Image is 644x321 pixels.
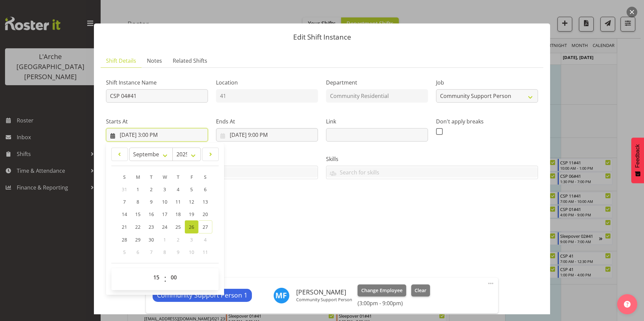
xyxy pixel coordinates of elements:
[164,271,166,287] span: :
[137,249,139,255] span: 6
[171,183,185,196] a: 4
[185,196,198,208] a: 12
[296,288,352,296] h6: [PERSON_NAME]
[177,249,179,255] span: 9
[171,220,185,233] a: 25
[145,183,158,196] a: 2
[326,78,428,87] label: Department
[203,199,208,205] span: 13
[162,224,167,230] span: 24
[106,128,208,142] input: Click to select...
[436,78,538,87] label: Job
[135,211,141,217] span: 15
[149,236,154,243] span: 30
[122,236,127,243] span: 28
[326,155,538,163] label: Skills
[203,224,208,230] span: 27
[137,186,139,193] span: 1
[146,262,498,270] h5: Roles
[415,287,426,294] span: Clear
[135,236,141,243] span: 29
[273,287,289,304] img: melissa-fry10932.jpg
[145,233,158,246] a: 30
[158,196,171,208] a: 10
[106,220,538,228] h5: Description
[157,290,248,300] span: Community Support Person 1
[204,186,207,193] span: 6
[136,174,140,180] span: M
[122,211,127,217] span: 14
[624,301,631,308] img: help-xxl-2.png
[137,199,139,205] span: 8
[635,144,641,168] span: Feedback
[163,249,166,255] span: 8
[203,249,208,255] span: 11
[296,297,352,302] p: Community Support Person
[358,284,406,297] button: Change Employee
[185,220,198,233] a: 26
[122,224,127,230] span: 21
[149,211,154,217] span: 16
[411,284,430,297] button: Clear
[145,220,158,233] a: 23
[106,117,208,125] label: Starts At
[106,57,136,65] span: Shift Details
[216,117,318,125] label: Ends At
[436,117,538,125] label: Don't apply breaks
[631,138,644,183] button: Feedback - Show survey
[189,211,194,217] span: 19
[361,287,402,294] span: Change Employee
[173,57,207,65] span: Related Shifts
[185,183,198,196] a: 5
[135,224,141,230] span: 22
[123,199,126,205] span: 7
[191,174,193,180] span: F
[131,196,145,208] a: 8
[177,186,179,193] span: 4
[162,199,167,205] span: 10
[122,186,127,193] span: 31
[177,236,179,243] span: 2
[106,236,538,244] p: #41
[101,34,543,41] p: Edit Shift Instance
[216,128,318,142] input: Click to select...
[190,186,193,193] span: 5
[150,199,153,205] span: 9
[189,249,194,255] span: 10
[198,183,212,196] a: 6
[118,233,131,246] a: 28
[198,196,212,208] a: 13
[190,236,193,243] span: 3
[162,211,167,217] span: 17
[150,186,153,193] span: 2
[358,300,430,307] h6: (3:00pm - 9:00pm)
[131,183,145,196] a: 1
[131,233,145,246] a: 29
[189,224,194,230] span: 26
[177,174,179,180] span: T
[158,208,171,220] a: 17
[203,211,208,217] span: 20
[106,78,208,87] label: Shift Instance Name
[158,220,171,233] a: 24
[150,249,153,255] span: 7
[204,236,207,243] span: 4
[326,167,538,177] input: Search for skills
[123,249,126,255] span: 5
[163,236,166,243] span: 1
[198,208,212,220] a: 20
[185,208,198,220] a: 19
[204,174,207,180] span: S
[171,208,185,220] a: 18
[175,199,181,205] span: 11
[216,78,318,87] label: Location
[145,196,158,208] a: 9
[131,208,145,220] a: 15
[163,174,167,180] span: W
[106,89,208,103] input: Shift Instance Name
[118,208,131,220] a: 14
[158,183,171,196] a: 3
[150,174,153,180] span: T
[147,57,162,65] span: Notes
[118,220,131,233] a: 21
